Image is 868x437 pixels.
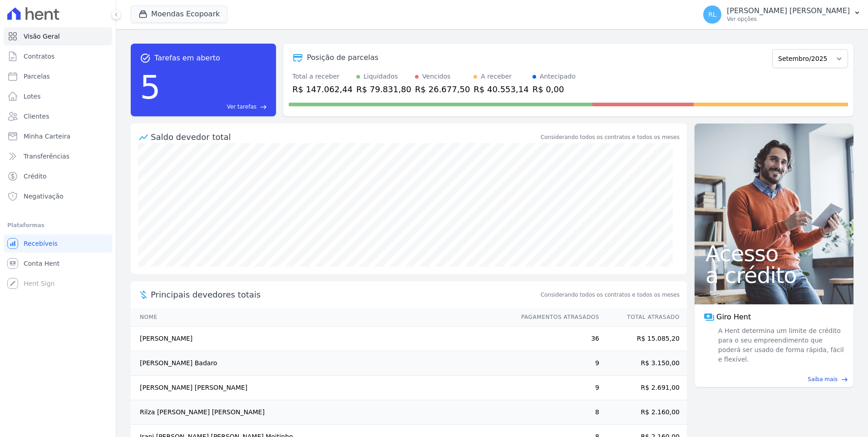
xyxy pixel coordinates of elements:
p: Ver opções [727,15,850,23]
span: Lotes [24,92,41,101]
span: Conta Hent [24,259,59,268]
span: Visão Geral [24,32,60,41]
span: Contratos [24,52,54,61]
span: Clientes [24,112,49,121]
a: Minha Carteira [4,127,112,145]
td: [PERSON_NAME] [131,327,513,351]
span: Principais devedores totais [151,288,539,301]
td: 36 [513,327,600,351]
div: Vencidos [422,72,450,81]
a: Transferências [4,147,112,165]
button: Moendas Ecopoark [131,5,227,23]
button: RL [PERSON_NAME] [PERSON_NAME] Ver opções [696,2,868,27]
div: R$ 0,00 [533,83,576,95]
td: 9 [513,351,600,376]
div: Plataformas [7,220,108,231]
div: Liquidados [364,72,398,81]
th: Nome [131,308,513,327]
span: Acesso [705,243,843,264]
span: Crédito [24,172,47,181]
span: A Hent determina um limite de crédito para o seu empreendimento que poderá ser usado de forma ráp... [716,326,844,364]
td: R$ 2.691,00 [600,376,687,400]
span: east [260,104,267,110]
a: Clientes [4,107,112,125]
span: Saiba mais [808,375,838,383]
span: RL [708,11,716,18]
span: Giro Hent [716,312,751,323]
a: Recebíveis [4,234,112,253]
a: Conta Hent [4,254,112,273]
div: A receber [481,72,512,81]
div: R$ 79.831,80 [356,83,411,95]
div: Considerando todos os contratos e todos os meses [541,133,680,141]
a: Crédito [4,167,112,185]
th: Pagamentos Atrasados [513,308,600,327]
a: Negativação [4,187,112,205]
td: R$ 15.085,20 [600,327,687,351]
a: Saiba mais east [700,375,848,383]
span: east [841,376,848,383]
div: R$ 147.062,44 [292,83,353,95]
span: Minha Carteira [24,132,70,141]
a: Visão Geral [4,27,112,45]
a: Contratos [4,47,112,65]
th: Total Atrasado [600,308,687,327]
span: Negativação [24,192,64,201]
span: Recebíveis [24,239,58,248]
a: Parcelas [4,67,112,85]
div: Saldo devedor total [151,131,539,143]
div: R$ 26.677,50 [415,83,470,95]
span: a crédito [705,264,843,286]
span: Ver tarefas [227,103,256,111]
td: [PERSON_NAME] [PERSON_NAME] [131,376,513,400]
div: R$ 40.553,14 [473,83,528,95]
span: Transferências [24,152,69,161]
td: Rilza [PERSON_NAME] [PERSON_NAME] [131,400,513,425]
td: 9 [513,376,600,400]
div: Antecipado [540,72,576,81]
span: Parcelas [24,72,50,81]
span: task_alt [140,53,151,64]
div: Total a receber [292,72,353,81]
td: R$ 3.150,00 [600,351,687,376]
div: Posição de parcelas [307,52,379,63]
p: [PERSON_NAME] [PERSON_NAME] [727,6,850,15]
td: R$ 2.160,00 [600,400,687,425]
a: Ver tarefas east [164,103,267,111]
a: Lotes [4,87,112,105]
td: [PERSON_NAME] Badaro [131,351,513,376]
span: Considerando todos os contratos e todos os meses [541,291,680,299]
td: 8 [513,400,600,425]
span: Tarefas em aberto [154,53,220,64]
div: 5 [140,64,161,111]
